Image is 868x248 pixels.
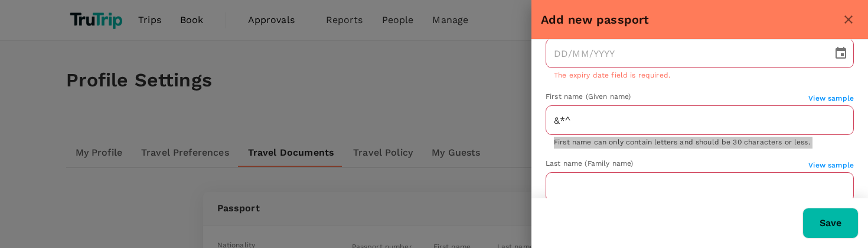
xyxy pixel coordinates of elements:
span: View sample [808,161,854,169]
button: Save [802,208,859,239]
div: First name (Given name) [546,91,808,103]
span: View sample [808,94,854,102]
button: close [838,9,859,30]
button: Choose date [829,41,853,65]
div: Last name (Family name) [546,158,808,170]
h6: Add new passport [541,10,838,29]
span: First name can only contain letters and should be 30 characters or less. [554,138,810,146]
p: The expiry date field is required. [554,70,846,82]
input: DD/MM/YYYY [546,38,824,68]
